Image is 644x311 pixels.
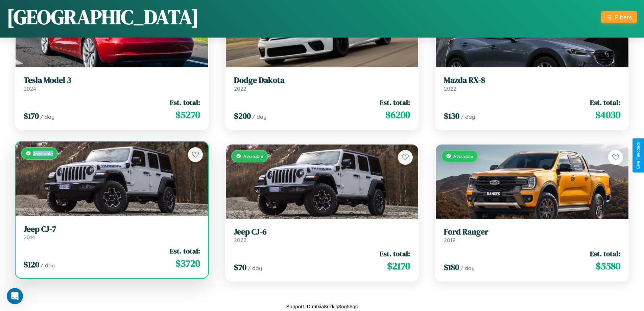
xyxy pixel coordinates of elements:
[444,75,620,85] h3: Mazda RX-8
[453,153,473,159] span: Available
[444,237,455,243] span: 2019
[444,262,459,273] span: $ 180
[234,75,410,92] a: Dodge Dakota2022
[387,259,410,273] span: $ 2170
[24,224,200,241] a: Jeep CJ-72014
[601,11,637,23] button: Filters
[234,227,410,244] a: Jeep CJ-62022
[596,259,620,273] span: $ 5580
[234,227,410,237] h3: Jeep CJ-6
[461,113,475,120] span: / day
[24,75,200,92] a: Tesla Model 32024
[444,110,459,121] span: $ 130
[175,257,200,270] span: $ 3720
[286,302,358,311] p: Support ID: mfxia8rrrklq3ng55qc
[234,85,246,92] span: 2022
[33,151,53,156] span: Available
[24,259,39,270] span: $ 120
[24,75,200,85] h3: Tesla Model 3
[252,113,266,120] span: / day
[24,224,200,234] h3: Jeep CJ-7
[615,14,632,21] div: Filters
[380,97,410,107] span: Est. total:
[24,234,35,241] span: 2014
[175,108,200,121] span: $ 5270
[636,142,641,169] div: Give Feedback
[234,110,251,121] span: $ 200
[385,108,410,121] span: $ 6200
[234,75,410,85] h3: Dodge Dakota
[41,262,55,269] span: / day
[444,85,456,92] span: 2022
[444,75,620,92] a: Mazda RX-82022
[7,288,23,304] iframe: Intercom live chat
[248,265,262,271] span: / day
[444,227,620,244] a: Ford Ranger2019
[7,3,199,31] h1: [GEOGRAPHIC_DATA]
[460,265,475,271] span: / day
[590,249,620,259] span: Est. total:
[24,85,36,92] span: 2024
[170,97,200,107] span: Est. total:
[243,153,263,159] span: Available
[234,237,246,243] span: 2022
[380,249,410,259] span: Est. total:
[595,108,620,121] span: $ 4030
[40,113,54,120] span: / day
[590,97,620,107] span: Est. total:
[24,110,39,121] span: $ 170
[234,262,246,273] span: $ 70
[444,227,620,237] h3: Ford Ranger
[170,246,200,256] span: Est. total:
